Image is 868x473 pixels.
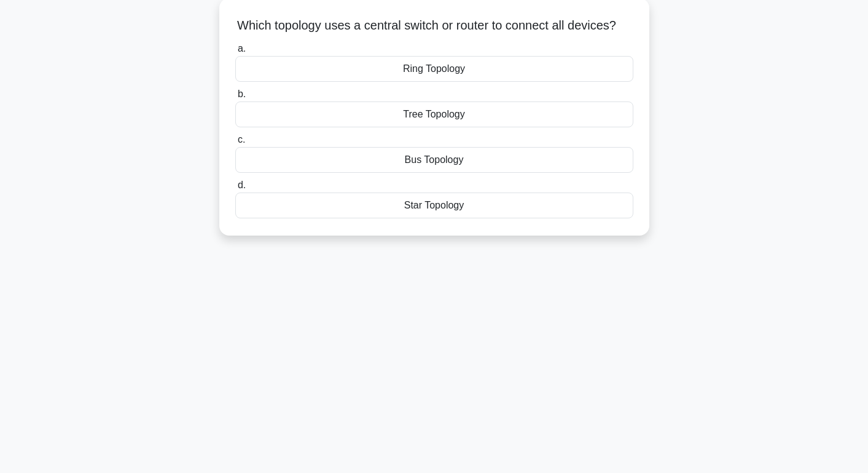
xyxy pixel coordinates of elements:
[235,193,633,218] div: Star Topology
[238,43,246,54] span: a.
[238,180,246,190] span: d.
[234,18,635,34] h5: Which topology uses a central switch or router to connect all devices?
[235,147,633,173] div: Bus Topology
[235,56,633,82] div: Ring Topology
[235,101,633,127] div: Tree Topology
[238,134,245,145] span: c.
[238,89,246,99] span: b.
